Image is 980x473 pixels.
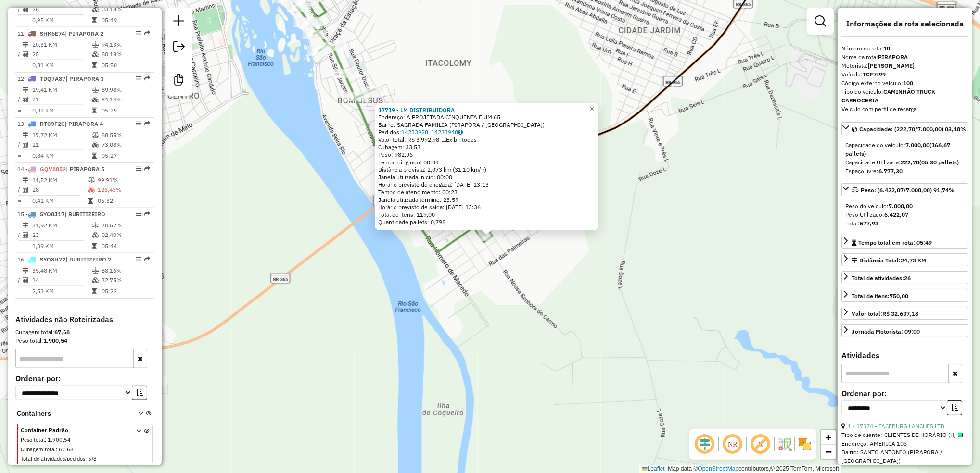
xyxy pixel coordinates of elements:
[586,103,598,114] a: Close popup
[841,44,968,53] div: Número da rota:
[101,50,150,59] td: 80,18%
[378,121,595,129] div: Bairro: SAGRADA FAMILIA (PIRAPORA / [GEOGRAPHIC_DATA])
[101,130,150,140] td: 88,55%
[378,174,595,181] div: Janela utilizada início: 00:00
[32,241,91,251] td: 1,39 KM
[32,151,91,161] td: 0,84 KM
[852,310,918,318] div: Valor total:
[101,4,150,14] td: 03,18%
[92,17,97,23] i: Tempo total em rota
[811,12,830,31] a: Exibir filtros
[905,141,929,149] strong: 7.000,00
[868,62,915,69] strong: [PERSON_NAME]
[54,328,70,336] strong: 67,68
[841,183,968,196] a: Peso: (6.422,07/7.000,00) 91,74%
[43,337,67,344] strong: 1.900,54
[884,211,908,218] strong: 6.422,07
[17,286,22,296] td: =
[890,292,908,299] strong: 750,00
[101,106,150,115] td: 05:29
[852,292,908,300] div: Total de itens:
[59,446,74,453] span: 67,68
[826,446,832,458] span: −
[97,175,150,185] td: 99,91%
[378,166,595,174] div: Distância prevista: 2,073 km (31,10 km/h)
[884,431,963,439] span: CLIENTES DE HORÁRIO (H)
[32,286,91,296] td: 2,53 KM
[889,202,913,210] strong: 7.000,00
[23,87,28,93] i: Distância Total
[845,158,965,167] div: Capacidade Utilizada:
[32,15,91,25] td: 0,95 KM
[826,431,832,443] span: +
[858,239,932,246] span: Tempo total em rota: 05:49
[23,42,28,48] i: Distância Total
[639,465,841,473] div: Map data © contributors,© 2025 TomTom, Microsoft
[848,423,944,430] a: 1 - 17374 - FACEBURG LANCHES LTD
[40,120,64,127] span: RTC9F20
[92,62,97,68] i: Tempo total em rota
[101,241,150,251] td: 05:44
[92,132,99,138] i: % de utilização do peso
[378,128,595,136] div: Pedidos:
[378,151,595,159] div: Peso: 982,96
[841,122,968,135] a: Capacidade: (222,70/7.000,00) 03,18%
[841,79,968,87] div: Código externo veículo:
[32,221,91,230] td: 31,92 KM
[378,203,595,211] div: Horário previsto de saída: [DATE] 13:36
[777,436,792,452] img: Fluxo de ruas
[144,166,150,172] em: Rota exportada
[21,455,85,462] span: Total de atividades/pedidos
[92,42,99,48] i: % de utilização do peso
[65,30,103,37] span: | PIRAPORA 2
[92,108,97,113] i: Tempo total em rota
[878,53,908,61] strong: PIRAPORA
[32,230,91,240] td: 23
[65,75,104,82] span: | PIRAPORA 3
[32,85,91,95] td: 19,41 KM
[40,165,66,173] span: GQV8852
[642,465,665,472] a: Leaflet
[23,268,28,274] i: Distância Total
[882,310,918,317] strong: R$ 32.637,18
[841,19,968,28] h4: Informações da rota selecionada
[144,256,150,262] em: Rota exportada
[17,256,111,263] span: 16 -
[101,40,150,50] td: 94,13%
[458,129,463,135] i: Observações
[101,85,150,95] td: 89,98%
[15,336,154,345] div: Peso total:
[841,62,968,70] div: Motorista:
[17,230,22,240] td: /
[17,95,22,104] td: /
[101,61,150,70] td: 05:50
[845,219,965,228] div: Total:
[92,223,99,228] i: % de utilização do peso
[903,79,913,87] strong: 100
[23,223,28,228] i: Distância Total
[21,436,45,443] span: Peso total
[92,87,99,93] i: % de utilização do peso
[378,106,455,113] a: 17719 - LM DISTRIBUIDORA
[32,50,91,59] td: 25
[841,324,968,337] a: Jornada Motorista: 09:00
[56,446,57,453] span: :
[92,142,99,148] i: % de utilização da cubagem
[666,465,668,472] span: |
[40,75,65,82] span: TDQ7A87
[17,140,22,149] td: /
[23,177,28,183] i: Distância Total
[845,211,965,219] div: Peso Utilizado:
[841,448,968,465] div: Bairro: SANTO ANTONIO (PIRAPORA / [GEOGRAPHIC_DATA])
[144,30,150,36] em: Rota exportada
[852,256,926,265] div: Distância Total:
[66,165,104,173] span: | PIRAPORA 5
[136,121,141,126] em: Opções
[65,256,111,263] span: | BURITIZEIRO 2
[17,165,104,173] span: 14 -
[590,104,594,112] span: ×
[841,53,968,62] div: Nome da rota:
[378,211,595,219] div: Total de itens: 119,00
[841,198,968,232] div: Peso: (6.422,07/7.000,00) 91,74%
[378,196,595,204] div: Janela utilizada término: 23:59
